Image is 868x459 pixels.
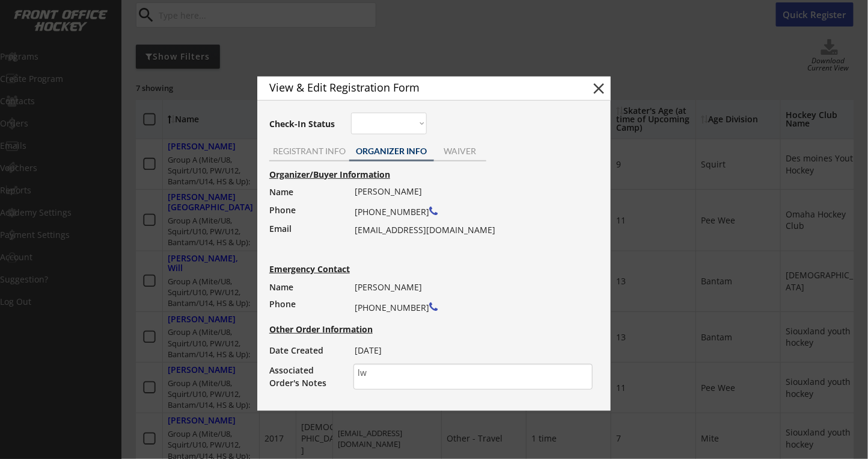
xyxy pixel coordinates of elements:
div: [PERSON_NAME] [PHONE_NUMBER] [355,279,585,317]
div: Check-In Status [269,120,337,128]
div: [DATE] [355,342,585,359]
div: [PERSON_NAME] [PHONE_NUMBER] [EMAIL_ADDRESS][DOMAIN_NAME] [355,183,585,239]
div: Name Phone [269,279,342,313]
div: Name Phone Email [269,183,342,257]
div: View & Edit Registration Form [269,82,569,93]
div: ORGANIZER INFO [349,147,434,155]
button: close [590,80,608,98]
div: Date Created [269,342,342,359]
div: REGISTRANT INFO [269,147,349,155]
div: Emergency Contact [269,265,361,273]
div: Associated Order's Notes [269,364,342,389]
div: Other Order Information [269,325,605,334]
div: Organizer/Buyer Information [269,170,605,179]
div: WAIVER [434,147,486,155]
